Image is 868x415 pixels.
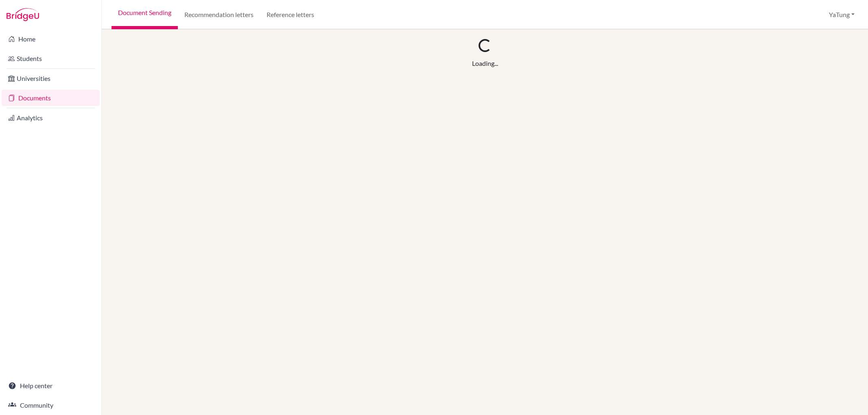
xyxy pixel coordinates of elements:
a: Documents [2,90,100,106]
a: Home [2,31,100,47]
button: YaTung [825,7,858,22]
a: Analytics [2,110,100,126]
a: Universities [2,70,100,87]
a: Help center [2,378,100,394]
a: Community [2,397,100,413]
div: Loading... [472,59,498,68]
img: Bridge-U [7,8,39,21]
a: Students [2,50,100,67]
